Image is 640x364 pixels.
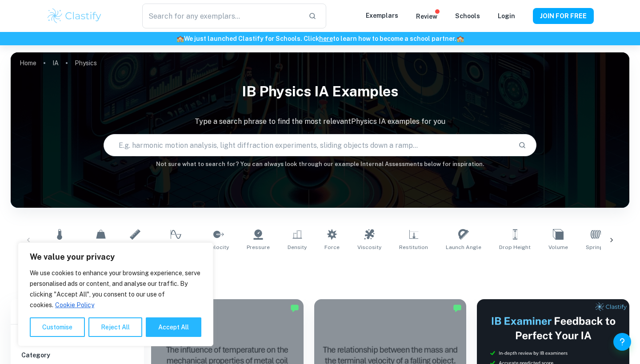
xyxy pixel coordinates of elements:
p: We value your privacy [30,252,201,262]
img: Marked [453,304,462,313]
p: We use cookies to enhance your browsing experience, serve personalised ads or content, and analys... [30,268,201,310]
button: Search [515,138,530,153]
img: Marked [290,304,299,313]
a: Login [498,12,515,20]
span: Volume [548,243,568,251]
p: Exemplars [366,11,398,20]
span: 🏫 [456,35,464,42]
span: Drop Height [499,243,531,251]
button: Reject All [88,317,142,337]
span: Pressure [247,243,270,251]
span: Viscosity [357,243,381,251]
img: Clastify logo [46,7,103,25]
a: Cookie Policy [55,301,95,309]
div: We value your privacy [18,242,213,346]
span: Velocity [208,243,229,251]
h6: We just launched Clastify for Schools. Click to learn how to become a school partner. [2,34,638,44]
h1: All Physics IA Examples [42,262,599,278]
span: Launch Angle [446,243,481,251]
button: Help and Feedback [613,333,631,351]
button: Accept All [146,317,201,337]
input: E.g. harmonic motion analysis, light diffraction experiments, sliding objects down a ramp... [104,133,511,158]
p: Review [416,12,437,21]
input: Search for any exemplars... [142,4,301,28]
span: Density [288,243,307,251]
h6: Not sure what to search for? You can always look through our example Internal Assessments below f... [11,160,629,169]
a: here [319,35,333,42]
a: Home [20,57,36,69]
p: Type a search phrase to find the most relevant Physics IA examples for you [11,116,629,127]
h6: Category [21,350,133,360]
span: Force [324,243,340,251]
button: Customise [30,317,85,337]
a: IA [52,57,59,69]
button: JOIN FOR FREE [533,8,594,24]
h6: Filter exemplars [11,299,144,324]
a: Schools [455,12,480,20]
span: Springs [586,243,606,251]
h1: IB Physics IA examples [11,77,629,106]
span: 🏫 [176,35,184,42]
span: Restitution [399,243,428,251]
p: Physics [75,58,97,68]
